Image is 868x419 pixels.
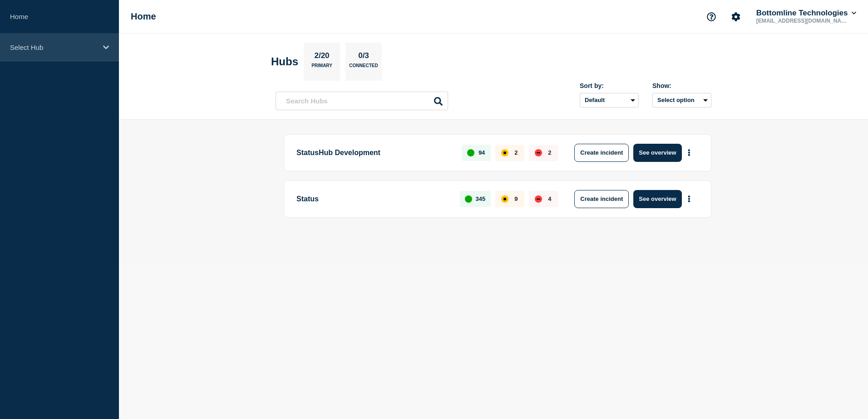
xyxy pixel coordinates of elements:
[296,190,449,208] p: Status
[349,63,378,73] p: Connected
[535,195,542,203] div: down
[478,149,485,156] p: 94
[726,7,745,26] button: Account settings
[311,63,332,73] p: Primary
[467,149,474,156] div: up
[535,149,542,156] div: down
[10,44,97,51] p: Select Hub
[501,195,508,203] div: affected
[548,149,551,156] p: 2
[755,9,858,18] button: Bottomline Technologies
[755,18,849,24] p: [EMAIL_ADDRESS][DOMAIN_NAME]
[652,93,711,107] button: Select option
[296,144,451,162] p: StatusHub Development
[548,195,551,202] p: 4
[311,51,333,63] p: 2/20
[514,195,518,202] p: 9
[131,11,156,22] h1: Home
[633,190,681,208] button: See overview
[652,82,711,89] div: Show:
[476,195,486,202] p: 345
[465,195,472,203] div: up
[580,93,639,107] select: Sort by
[514,149,518,156] p: 2
[501,149,508,156] div: affected
[633,144,681,162] button: See overview
[580,82,639,89] div: Sort by:
[355,51,373,63] p: 0/3
[683,190,695,207] button: More actions
[276,92,448,110] input: Search Hubs
[271,55,298,68] h2: Hubs
[702,7,721,26] button: Support
[574,144,629,162] button: Create incident
[683,144,695,161] button: More actions
[574,190,629,208] button: Create incident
